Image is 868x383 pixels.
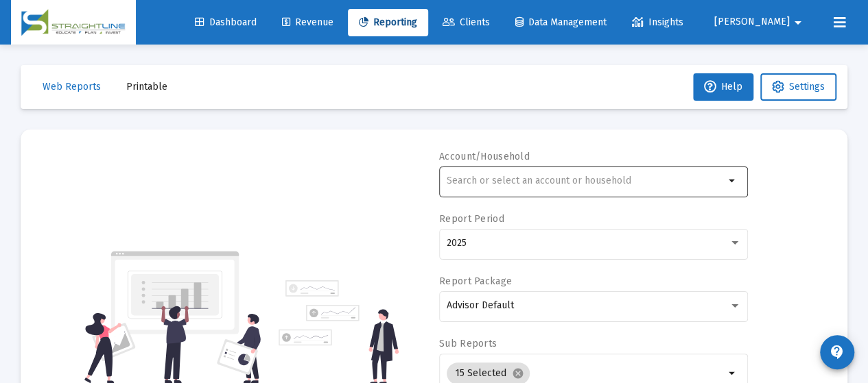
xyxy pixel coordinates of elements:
img: Dashboard [21,9,126,36]
button: Web Reports [32,73,112,101]
input: Search or select an account or household [447,175,725,186]
span: Printable [126,81,167,92]
mat-icon: arrow_drop_down [790,9,806,36]
span: Settings [789,81,825,92]
span: Reporting [359,16,417,28]
mat-icon: arrow_drop_down [725,365,741,382]
a: Reporting [348,9,428,36]
button: Help [693,73,753,101]
span: 2025 [447,237,467,249]
span: Data Management [515,16,607,28]
mat-icon: cancel [512,367,524,380]
span: Clients [443,16,490,28]
span: Web Reports [43,81,101,92]
a: Revenue [271,9,344,36]
label: Report Package [439,275,512,287]
label: Account/Household [439,151,530,162]
a: Clients [432,9,501,36]
a: Insights [621,9,694,36]
button: Settings [760,73,836,101]
mat-icon: contact_support [829,344,845,360]
span: Help [704,81,742,92]
span: [PERSON_NAME] [714,16,790,28]
button: Printable [115,73,178,101]
span: Insights [632,16,683,28]
span: Revenue [282,16,333,28]
label: Report Period [439,213,504,225]
mat-icon: arrow_drop_down [725,173,741,189]
label: Sub Reports [439,338,497,349]
button: [PERSON_NAME] [698,8,823,36]
span: Advisor Default [447,299,514,311]
span: Dashboard [195,16,257,28]
a: Dashboard [184,9,268,36]
a: Data Management [504,9,618,36]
